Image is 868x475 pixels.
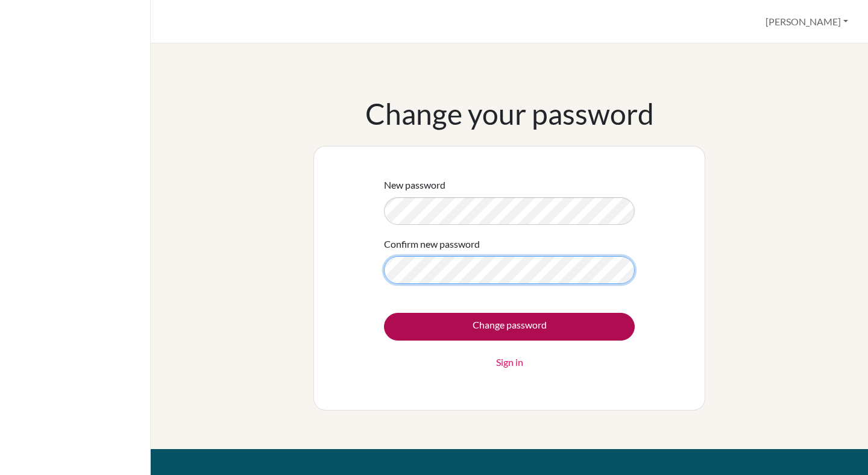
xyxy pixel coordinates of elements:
[384,178,445,192] label: New password
[365,96,654,131] h1: Change your password
[384,237,480,251] label: Confirm new password
[760,10,854,33] button: [PERSON_NAME]
[384,313,635,341] input: Change password
[496,355,523,370] a: Sign in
